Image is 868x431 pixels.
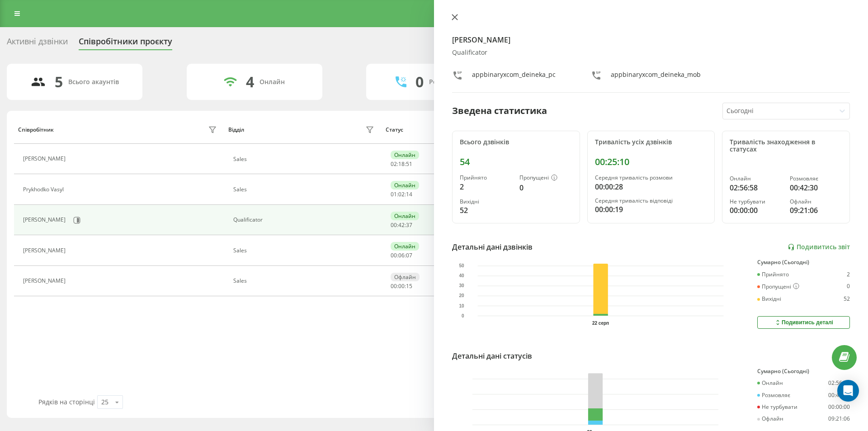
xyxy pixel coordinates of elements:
[233,217,377,223] div: Qualificator
[847,283,850,290] div: 0
[415,73,424,90] div: 0
[406,221,412,229] span: 37
[233,156,377,162] div: Sales
[774,319,833,326] div: Подивитись деталі
[595,175,708,181] div: Середня тривалість розмови
[398,251,405,259] span: 06
[757,368,850,374] div: Сумарно (Сьогодні)
[757,404,797,410] div: Не турбувати
[757,316,850,329] button: Подивитись деталі
[391,273,420,281] div: Офлайн
[592,321,609,326] text: 22 серп
[391,221,397,229] span: 00
[391,212,419,220] div: Онлайн
[828,392,850,398] div: 00:42:30
[406,160,412,168] span: 51
[228,127,244,133] div: Відділ
[519,182,572,193] div: 0
[68,78,119,86] div: Всього акаунтів
[452,34,850,45] h4: [PERSON_NAME]
[7,37,68,51] div: Активні дзвінки
[391,222,412,228] div: : :
[391,190,397,198] span: 01
[730,175,782,182] div: Онлайн
[398,282,405,290] span: 00
[757,283,799,290] div: Пропущені
[460,181,512,192] div: 2
[406,251,412,259] span: 07
[79,37,172,51] div: Співробітники проєкту
[391,160,397,168] span: 02
[460,205,512,216] div: 52
[730,138,842,154] div: Тривалість знаходження в статусах
[788,243,850,251] a: Подивитись звіт
[406,282,412,290] span: 15
[828,416,850,422] div: 09:21:06
[460,138,572,146] div: Всього дзвінків
[459,273,464,278] text: 40
[790,199,842,205] div: Офлайн
[23,186,66,193] div: Prykhodko Vasyl
[391,151,419,159] div: Онлайн
[757,271,789,278] div: Прийнято
[391,181,419,189] div: Онлайн
[452,49,850,57] div: Qualificator
[460,156,572,167] div: 54
[233,247,377,254] div: Sales
[391,251,397,259] span: 00
[391,161,412,167] div: : :
[847,271,850,278] div: 2
[459,283,464,288] text: 30
[828,380,850,386] div: 02:56:58
[790,182,842,193] div: 00:42:30
[23,217,68,223] div: [PERSON_NAME]
[391,283,412,289] div: : :
[452,104,547,118] div: Зведена статистика
[462,313,464,318] text: 0
[595,138,708,146] div: Тривалість усіх дзвінків
[23,278,68,284] div: [PERSON_NAME]
[790,175,842,182] div: Розмовляє
[460,199,512,205] div: Вихідні
[101,398,108,407] div: 25
[391,242,419,251] div: Онлайн
[38,398,95,406] span: Рядків на сторінці
[611,70,701,83] div: appbinaryxcom_deineka_mob
[391,252,412,259] div: : :
[459,294,464,298] text: 20
[398,160,405,168] span: 18
[246,73,254,90] div: 4
[757,392,790,398] div: Розмовляє
[406,190,412,198] span: 14
[757,259,850,265] div: Сумарно (Сьогодні)
[595,156,708,167] div: 00:25:10
[23,156,68,162] div: [PERSON_NAME]
[595,204,708,215] div: 00:00:19
[790,205,842,216] div: 09:21:06
[595,198,708,204] div: Середня тривалість відповіді
[844,296,850,302] div: 52
[459,303,464,308] text: 10
[460,175,512,181] div: Прийнято
[757,380,783,386] div: Онлайн
[595,181,708,192] div: 00:00:28
[391,191,412,198] div: : :
[837,380,859,402] div: Open Intercom Messenger
[828,404,850,410] div: 00:00:00
[429,78,473,86] div: Розмовляють
[472,70,556,83] div: appbinaryxcom_deineka_pc
[730,182,782,193] div: 02:56:58
[452,242,533,252] div: Детальні дані дзвінків
[233,278,377,284] div: Sales
[386,127,403,133] div: Статус
[459,263,464,268] text: 50
[259,78,285,86] div: Онлайн
[55,73,63,90] div: 5
[233,186,377,193] div: Sales
[391,282,397,290] span: 00
[398,190,405,198] span: 02
[398,221,405,229] span: 42
[730,199,782,205] div: Не турбувати
[519,175,572,182] div: Пропущені
[757,416,783,422] div: Офлайн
